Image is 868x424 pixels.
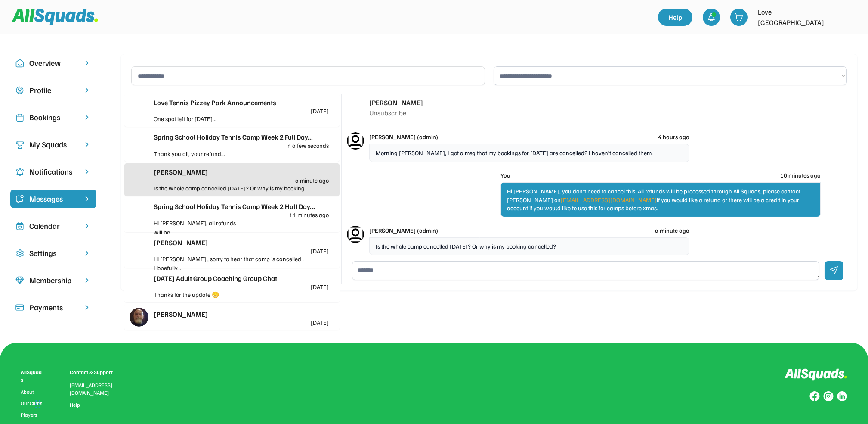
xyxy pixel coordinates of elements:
img: Icon%20%2815%29.svg [15,303,24,312]
div: You [500,171,510,180]
div: [PERSON_NAME] [154,309,329,319]
img: chevron-right.svg [83,59,91,67]
img: chevron-right%20copy%203.svg [83,195,91,203]
img: Group%20copy%208.svg [809,391,820,402]
img: yH5BAEAAAAALAAAAAABAAEAAAIBRAA7 [130,277,148,296]
div: [DATE] [311,248,329,254]
div: [PERSON_NAME] [154,237,329,248]
div: AllSquads [21,368,44,384]
img: Icon%20copy%2010.svg [15,59,24,68]
div: [PERSON_NAME] (admin) [369,226,438,235]
img: Icon%20copy%202.svg [15,113,24,122]
div: a minute ago [295,177,329,184]
div: Messages [29,193,77,205]
img: chevron-right.svg [83,168,91,176]
img: Group%20copy%206.svg [837,391,847,402]
img: yH5BAEAAAAALAAAAAABAAEAAAIBRAA7 [347,99,364,116]
div: [PERSON_NAME] [369,97,423,108]
a: Help [658,9,692,26]
div: 10 minutes ago [780,171,821,180]
img: chevron-right.svg [83,140,91,149]
div: Overview [29,57,77,69]
img: bell-03%20%281%29.svg [707,13,716,22]
div: Calendar [29,220,77,232]
div: My Squads [29,139,77,150]
div: Hi [PERSON_NAME] , sorry to hear that camp is cancelled . Hopefully... [154,254,329,272]
div: Settings [29,247,77,259]
img: 1000013233.jpg [130,308,148,327]
img: Icon%20%282%29.svg [347,226,364,243]
img: chevron-right.svg [83,113,91,122]
div: Hi [PERSON_NAME], you don't need to cancel this. All refunds will be processed through All Squads... [500,182,821,217]
img: chevron-right.svg [83,276,91,284]
img: yH5BAEAAAAALAAAAAABAAEAAAIBRAA7 [130,206,148,224]
img: LTPP_Logo_REV.jpeg [130,101,148,120]
img: chevron-right.svg [83,249,91,257]
div: Contact & Support [70,368,123,376]
img: chevron-right.svg [83,303,91,312]
img: chevron-right.svg [83,222,91,230]
div: [DATE] [311,319,329,326]
div: Love Tennis Pizzey Park Announcements [154,97,329,108]
div: Notifications [29,166,77,178]
img: Squad%20Logo.svg [12,9,98,25]
img: yH5BAEAAAAALAAAAAABAAEAAAIBRAA7 [130,241,148,260]
img: shopping-cart-01%20%281%29.svg [735,13,743,22]
img: LTPP_Logo_REV.jpeg [840,9,858,26]
div: Is the whole camp cancelled [DATE]? Or why is my booking cancelled? [369,237,689,256]
div: Hi [PERSON_NAME], all refunds will be... [154,218,241,237]
div: [PERSON_NAME] [154,167,329,177]
img: user-circle.svg [15,86,24,95]
div: [DATE] [311,108,329,114]
img: Logo%20inverted.svg [785,368,847,381]
a: [EMAIL_ADDRESS][DOMAIN_NAME] [561,196,657,203]
div: in a few seconds [286,142,329,149]
img: yH5BAEAAAAALAAAAAABAAEAAAIBRAA7 [130,170,148,189]
a: Help [70,402,80,408]
div: Morning [PERSON_NAME], I got a msg that my bookings for [DATE] are cancelled? I haven’t cancelled... [369,144,689,162]
div: Membership [29,274,77,286]
div: [PERSON_NAME] (admin) [369,132,438,141]
img: Icon%20copy%203.svg [15,140,24,149]
div: Spring School Holiday Tennis Camp Week 2 Full Day... [154,132,329,142]
div: 11 minutes ago [289,212,329,218]
img: Group%20copy%207.svg [823,391,834,402]
div: Profile [29,84,77,96]
div: Unsubscribe [369,108,406,118]
img: chevron-right.svg [83,86,91,94]
div: Payments [29,302,77,313]
div: 4 hours ago [658,132,689,141]
div: a minute ago [655,226,689,235]
div: [EMAIL_ADDRESS][DOMAIN_NAME] [70,381,123,397]
img: Icon%20%282%29.svg [347,132,364,150]
img: Icon%20copy%208.svg [15,276,24,285]
div: One spot left for [DATE]... [154,114,241,123]
div: Thanks for the update 😁 [154,290,241,299]
img: Icon%20copy%204.svg [15,168,24,176]
div: [DATE] Adult Group Coaching Group Chat [154,273,329,284]
div: Love [GEOGRAPHIC_DATA] [758,7,835,28]
div: Spring School Holiday Tennis Camp Week 2 Half Day... [154,201,329,212]
div: Thank you all, your refund... [154,149,241,158]
div: Bookings [29,112,77,123]
div: Is the whole camp cancelled [DATE]? Or why is my booking... [154,184,329,193]
div: [DATE] [311,284,329,290]
img: Icon%20%2821%29.svg [15,195,24,203]
img: yH5BAEAAAAALAAAAAABAAEAAAIBRAA7 [130,136,148,155]
img: Icon%20copy%2016.svg [15,249,24,258]
img: Icon%20copy%207.svg [15,222,24,231]
img: love%20tennis%20cover.jpg [831,171,849,188]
